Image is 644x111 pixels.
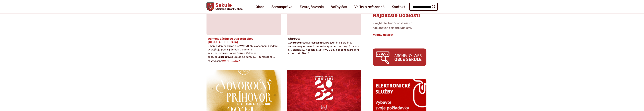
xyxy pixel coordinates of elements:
[373,33,394,36] a: Všetky udalosti
[373,12,426,18] h3: Najbližšie udalosti
[300,2,324,12] a: Zverejňovanie
[256,2,264,12] a: Obec
[392,2,405,12] a: Kontakt
[206,2,214,11] img: Prejsť na domovskú stránku
[314,41,325,44] strong: starostu
[215,8,243,10] span: Oficiálne stránky obce
[288,37,360,40] h4: Starosta
[232,59,240,63] em: [DATE]
[222,59,230,63] em: [DATE]
[373,48,426,66] img: archiv.png
[211,59,240,63] span: Vyvesené -
[271,2,292,12] a: Samospráva
[219,52,230,55] strong: starostu
[331,2,347,12] a: Voľný čas
[373,21,426,30] p: V najbližšej budúcnosti nie sú naplánované žiadne udalosti.
[208,45,277,58] span: …mení a dopĺňa zákon č.369/1990 Zb. o obecnom zriadení zverejňuje podľa § 25 ods. 7 odmenu zástup...
[290,41,301,44] strong: starostu
[206,2,243,11] a: Logo Sekule, prejsť na domovskú stránku.
[208,37,280,44] h4: Odmena zástupcu starostu obce [GEOGRAPHIC_DATA]
[354,2,385,12] a: Voľby a referendá
[214,3,243,10] span: Sekule
[219,55,230,58] strong: starostu
[288,41,359,55] span: … Postavenie ako jedného z orgánov samosprávy upravujú predovšetkým tieto zákony: § Ústava SR, čl...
